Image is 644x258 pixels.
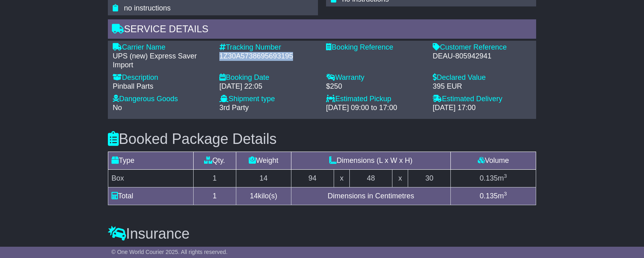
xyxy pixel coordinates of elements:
td: Dimensions in Centimetres [291,187,450,205]
span: 0.135 [480,174,498,182]
div: Tracking Number [219,43,318,52]
div: 395 EUR [433,82,531,91]
div: UPS (new) Express Saver Import [113,52,211,69]
div: Estimated Delivery [433,95,531,104]
td: Qty. [193,152,236,170]
td: m [451,187,536,205]
div: Customer Reference [433,43,531,52]
h3: Insurance [108,226,536,242]
div: $250 [326,82,425,91]
div: Booking Reference [326,43,425,52]
td: Weight [236,152,291,170]
div: Dangerous Goods [113,95,211,104]
div: Service Details [108,19,536,41]
td: 30 [408,170,451,187]
div: [DATE] 17:00 [433,104,531,112]
td: Type [108,152,194,170]
div: Shipment type [219,95,318,104]
td: Dimensions (L x W x H) [291,152,450,170]
div: [DATE] 09:00 to 17:00 [326,104,425,112]
div: Booking Date [219,73,318,82]
td: kilo(s) [236,187,291,205]
td: 48 [350,170,392,187]
div: Warranty [326,73,425,82]
td: m [451,170,536,187]
div: 1Z30A5738695693195 [219,52,318,61]
span: No [113,104,122,112]
td: x [334,170,349,187]
h3: Booked Package Details [108,131,536,147]
div: DEAU-805942941 [433,52,531,61]
td: 94 [291,170,334,187]
td: Box [108,170,194,187]
td: 1 [193,187,236,205]
sup: 3 [504,191,507,197]
span: 3rd Party [219,104,249,112]
td: x [392,170,408,187]
div: Declared Value [433,73,531,82]
div: Carrier Name [113,43,211,52]
span: no instructions [124,4,171,12]
td: 14 [236,170,291,187]
span: 14 [250,192,258,200]
td: 1 [193,170,236,187]
div: [DATE] 22:05 [219,82,318,91]
sup: 3 [504,173,507,179]
div: Estimated Pickup [326,95,425,104]
div: Description [113,73,211,82]
td: Total [108,187,194,205]
span: 0.135 [480,192,498,200]
td: Volume [451,152,536,170]
span: © One World Courier 2025. All rights reserved. [111,249,228,255]
div: Pinball Parts [113,82,211,91]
